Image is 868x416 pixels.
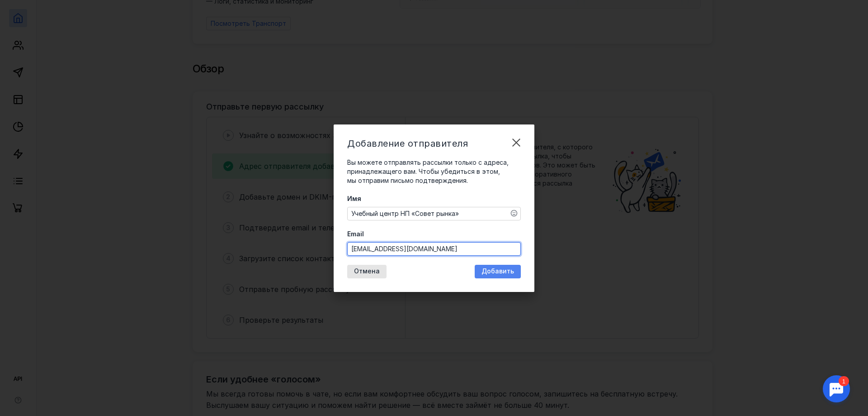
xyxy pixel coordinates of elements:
span: Добавить [481,268,514,275]
button: Отмена [347,265,387,278]
span: Добавление отправителя [347,138,468,149]
span: Email [347,230,364,239]
span: Отмена [354,268,380,275]
textarea: Учебный центр НП «Совет рынка» [348,207,520,220]
div: 1 [20,5,31,15]
span: Имя [347,194,361,203]
button: Добавить [475,265,521,278]
span: Вы можете отправлять рассылки только с адреса, принадлежащего вам. Чтобы убедиться в этом, мы отп... [347,158,509,184]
